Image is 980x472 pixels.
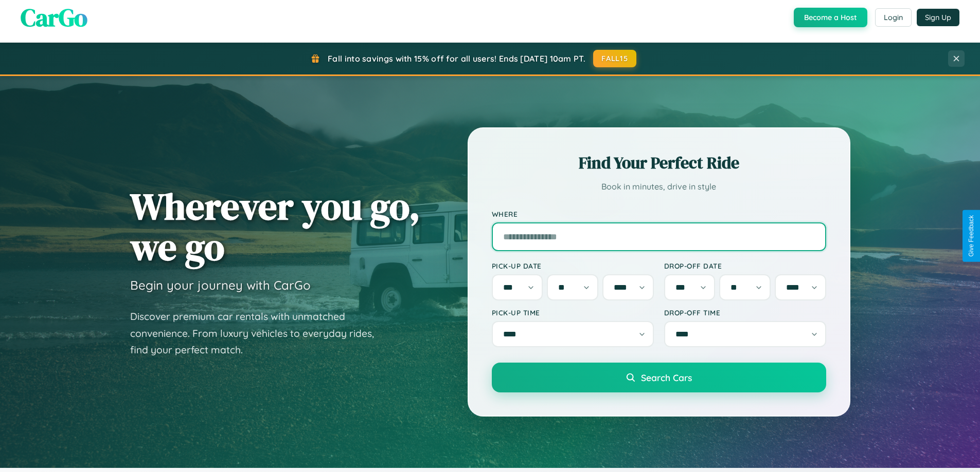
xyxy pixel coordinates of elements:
span: Fall into savings with 15% off for all users! Ends [DATE] 10am PT. [328,53,585,64]
span: Search Cars [641,372,692,383]
p: Book in minutes, drive in style [492,179,826,194]
div: Give Feedback [968,215,975,257]
button: Search Cars [492,363,826,392]
label: Drop-off Time [664,308,826,317]
p: Discover premium car rentals with unmatched convenience. From luxury vehicles to everyday rides, ... [130,308,387,358]
h1: Wherever you go, we go [130,186,420,267]
h2: Find Your Perfect Ride [492,152,826,174]
button: Login [875,8,912,27]
button: Sign Up [917,9,959,26]
label: Where [492,210,826,218]
label: Pick-up Time [492,308,654,317]
button: FALL15 [593,50,636,67]
button: Become a Host [794,8,867,27]
label: Drop-off Date [664,261,826,270]
label: Pick-up Date [492,261,654,270]
span: CarGo [21,1,87,34]
h3: Begin your journey with CarGo [130,277,311,293]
